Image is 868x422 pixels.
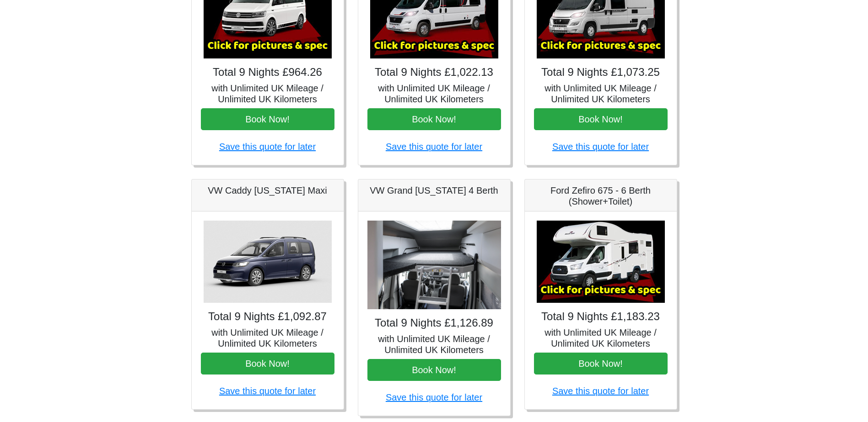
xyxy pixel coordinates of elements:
[534,66,668,79] h4: Total 9 Nights £1,073.25
[534,353,668,375] button: Book Now!
[219,142,316,152] a: Save this quote for later
[219,386,316,396] a: Save this quote for later
[367,333,501,355] h5: with Unlimited UK Mileage / Unlimited UK Kilometers
[537,221,665,303] img: Ford Zefiro 675 - 6 Berth (Shower+Toilet)
[367,83,501,105] h5: with Unlimited UK Mileage / Unlimited UK Kilometers
[367,185,501,196] h5: VW Grand [US_STATE] 4 Berth
[386,142,482,152] a: Save this quote for later
[201,353,334,375] button: Book Now!
[534,310,668,323] h4: Total 9 Nights £1,183.23
[386,392,482,402] a: Save this quote for later
[367,108,501,130] button: Book Now!
[204,221,332,303] img: VW Caddy California Maxi
[367,221,501,310] img: VW Grand California 4 Berth
[534,108,668,130] button: Book Now!
[534,327,668,349] h5: with Unlimited UK Mileage / Unlimited UK Kilometers
[552,386,649,396] a: Save this quote for later
[552,142,649,152] a: Save this quote for later
[367,316,501,330] h4: Total 9 Nights £1,126.89
[201,66,334,79] h4: Total 9 Nights £964.26
[201,310,334,323] h4: Total 9 Nights £1,092.87
[534,83,668,105] h5: with Unlimited UK Mileage / Unlimited UK Kilometers
[367,359,501,381] button: Book Now!
[367,66,501,79] h4: Total 9 Nights £1,022.13
[534,185,668,207] h5: Ford Zefiro 675 - 6 Berth (Shower+Toilet)
[201,108,334,130] button: Book Now!
[201,83,334,105] h5: with Unlimited UK Mileage / Unlimited UK Kilometers
[201,327,334,349] h5: with Unlimited UK Mileage / Unlimited UK Kilometers
[201,185,334,196] h5: VW Caddy [US_STATE] Maxi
